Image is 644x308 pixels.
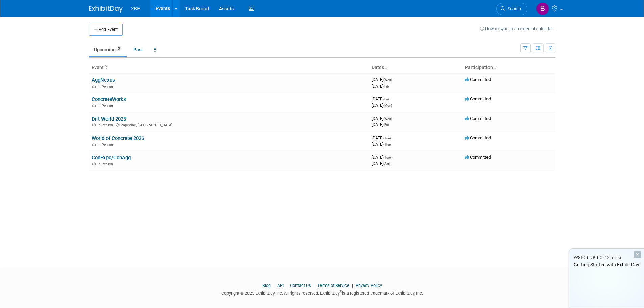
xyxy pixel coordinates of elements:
span: [DATE] [372,77,394,82]
div: Watch Demo [569,254,644,261]
img: In-Person Event [92,123,96,126]
a: Search [496,3,527,15]
span: In-Person [98,143,115,147]
a: World of Concrete 2026 [92,135,144,141]
a: API [277,283,284,288]
span: [DATE] [372,103,392,108]
a: Terms of Service [317,283,349,288]
img: In-Person Event [92,162,96,165]
div: Dismiss [634,251,641,258]
span: (Fri) [383,97,389,101]
span: (Fri) [383,123,389,127]
a: Contact Us [290,283,311,288]
span: [DATE] [372,161,390,166]
a: ConExpo/ConAgg [92,155,131,161]
a: Sort by Start Date [384,65,387,70]
span: - [390,96,391,101]
span: (Wed) [383,78,392,82]
span: (Thu) [383,143,391,146]
a: Sort by Participation Type [493,65,496,70]
img: ExhibitDay [89,6,123,13]
div: Getting Started with ExhibitDay [569,261,644,268]
span: In-Person [98,85,115,89]
span: | [312,283,316,288]
a: How to sync to an external calendar... [480,26,555,31]
th: Participation [462,62,555,73]
span: Committed [465,116,491,121]
a: Blog [262,283,271,288]
a: AggNexus [92,77,115,83]
span: In-Person [98,123,115,127]
span: 5 [116,46,122,51]
span: (Fri) [383,85,389,88]
span: [DATE] [372,84,389,89]
a: Past [128,43,148,56]
span: Committed [465,135,491,140]
span: In-Person [98,104,115,108]
span: | [285,283,289,288]
div: Grapevine, [GEOGRAPHIC_DATA] [92,122,366,127]
span: [DATE] [372,142,391,147]
img: In-Person Event [92,85,96,88]
span: [DATE] [372,122,389,127]
span: (Tue) [383,136,391,140]
span: | [272,283,276,288]
span: In-Person [98,162,115,166]
span: Committed [465,96,491,101]
span: - [393,116,394,121]
img: In-Person Event [92,104,96,107]
span: - [392,155,393,160]
span: [DATE] [372,96,391,101]
span: (Tue) [383,156,391,159]
span: (Mon) [383,104,392,108]
span: [DATE] [372,116,394,121]
a: Dirt World 2025 [92,116,126,122]
th: Dates [369,62,462,73]
span: Committed [465,155,491,160]
span: [DATE] [372,155,393,160]
img: Brenden Wolinski [536,2,549,15]
span: (Sat) [383,162,390,166]
span: Committed [465,77,491,82]
span: (13 mins) [603,255,621,260]
th: Event [89,62,369,73]
a: Privacy Policy [356,283,382,288]
span: Search [505,6,521,11]
span: - [393,77,394,82]
span: - [392,135,393,140]
button: Add Event [89,24,123,36]
span: (Wed) [383,117,392,121]
span: XBE [131,6,140,11]
a: Upcoming5 [89,43,127,56]
a: Sort by Event Name [104,65,107,70]
sup: ® [340,290,342,294]
span: | [350,283,355,288]
span: [DATE] [372,135,393,140]
a: ConcreteWorks [92,96,126,102]
img: In-Person Event [92,143,96,146]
